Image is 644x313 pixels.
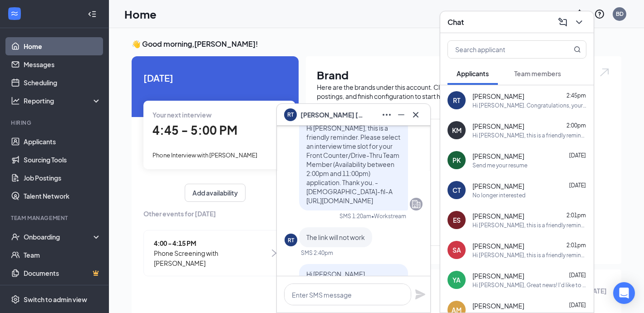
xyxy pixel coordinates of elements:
div: Switch to admin view [24,295,87,304]
div: ES [453,215,461,225]
div: CT [452,186,461,195]
span: [PERSON_NAME] [472,152,524,161]
svg: Collapse [88,10,97,19]
svg: Analysis [11,96,20,105]
span: 4:45 - 5:00 PM [152,122,237,137]
svg: WorkstreamLogo [10,9,19,18]
span: [DATE] [569,182,586,189]
div: SMS 2:40pm [301,249,333,257]
input: Search applicant [448,41,556,58]
button: ChevronDown [572,15,586,29]
svg: Settings [11,295,20,304]
div: RT [453,96,460,105]
span: [PERSON_NAME] [472,122,524,131]
div: KM [452,126,462,135]
a: Scheduling [24,73,101,92]
span: Your next interview [152,111,211,119]
span: 2:01pm [566,212,586,219]
span: [PERSON_NAME] [472,271,524,280]
div: Hi [PERSON_NAME], Great news! I'd like to invite you to an interview with us for Front Counter Te... [472,281,586,289]
span: Phone Interview with [PERSON_NAME] [152,152,257,159]
div: BD [616,10,624,18]
button: Minimize [394,108,408,122]
a: Job Postings [24,169,101,187]
svg: Ellipses [381,109,392,120]
svg: Company [411,199,422,210]
svg: Minimize [396,109,407,120]
svg: Plane [415,289,426,300]
div: Hi [PERSON_NAME]. Congratulations, your onsite interview with [DEMOGRAPHIC_DATA]-fil-A for Front ... [472,102,586,109]
svg: UserCheck [11,232,20,241]
span: Phone Screening with [PERSON_NAME] [154,248,270,268]
div: YA [452,275,461,284]
div: PK [452,156,461,165]
svg: Notifications [574,9,585,20]
a: SurveysCrown [24,282,101,300]
div: Onboarding [24,232,93,241]
span: Applicants [457,69,489,78]
span: [DATE] [569,152,586,159]
a: Talent Network [24,187,101,205]
div: SMS 1:20am [339,212,371,220]
svg: MagnifyingGlass [574,46,581,53]
span: 2:45pm [566,92,586,99]
a: Home [24,37,101,55]
span: Team members [514,69,561,78]
a: DocumentsCrown [24,264,101,282]
a: Applicants [24,132,101,151]
span: [PERSON_NAME] [472,211,524,220]
h1: Brand [317,67,610,83]
span: • Workstream [371,212,406,220]
div: Hi [PERSON_NAME], this is a friendly reminder. Your interview with [DEMOGRAPHIC_DATA]-fil-A for K... [472,251,586,259]
span: Hi [PERSON_NAME], this is a friendly reminder. Please select an interview time slot for your Fron... [306,124,400,205]
div: Hi [PERSON_NAME], this is a friendly reminder. Your interview with [DEMOGRAPHIC_DATA]-fil-A for K... [472,221,586,229]
div: Open Intercom Messenger [613,282,635,304]
svg: ChevronDown [574,17,585,28]
button: Cross [408,108,423,122]
svg: QuestionInfo [594,9,605,20]
button: ComposeMessage [556,15,570,29]
h1: Home [124,6,157,22]
button: Add availability [185,184,246,202]
span: The link will not work [306,233,365,241]
button: Ellipses [379,108,394,122]
a: Messages [24,55,101,73]
img: open.6027fd2a22e1237b5b06.svg [599,67,610,78]
div: Send me your resume [472,161,527,169]
a: Team [24,246,101,264]
span: [PERSON_NAME] [472,301,524,310]
span: 4:00 - 4:15 PM [154,238,270,248]
span: [PERSON_NAME] [472,241,524,250]
span: [DATE] [143,71,287,85]
div: Here are the brands under this account. Click into a brand to see your locations, managers, job p... [317,83,610,101]
span: [PERSON_NAME] [472,181,524,191]
span: [PERSON_NAME] [472,92,524,101]
span: [DATE] [569,302,586,308]
span: Other events for [DATE] [143,209,287,219]
div: SA [452,245,461,254]
div: No longer interested [472,191,526,199]
div: Hiring [11,119,99,127]
h3: Chat [447,17,464,27]
svg: Cross [410,109,421,120]
a: Sourcing Tools [24,151,101,169]
span: 2:00pm [566,122,586,129]
span: 2:01pm [566,242,586,249]
span: [PERSON_NAME] [PERSON_NAME] [300,110,364,120]
svg: ComposeMessage [557,17,568,28]
div: Team Management [11,214,99,222]
div: Hi [PERSON_NAME], this is a friendly reminder. Your interview with [DEMOGRAPHIC_DATA]-fil-A for K... [472,132,586,139]
div: Reporting [24,96,102,105]
h3: 👋 Good morning, [PERSON_NAME] ! [132,39,621,49]
span: [DATE] [569,272,586,279]
div: RT [288,236,294,244]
